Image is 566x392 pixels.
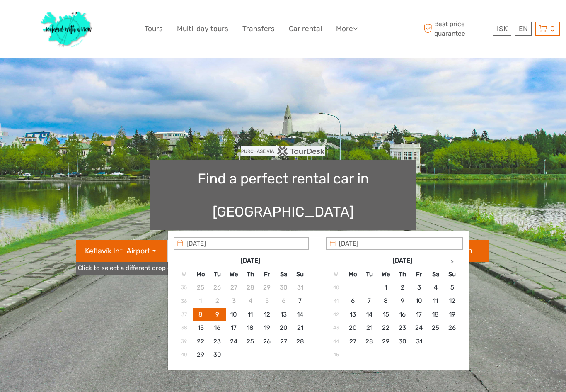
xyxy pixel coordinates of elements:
th: Tu [361,268,377,281]
td: 15 [377,308,394,321]
td: 12 [259,308,275,321]
th: Mo [344,268,361,281]
td: 28 [292,335,308,348]
td: 7 [292,295,308,308]
td: 4 [242,295,259,308]
th: Sa [427,268,444,281]
td: 6 [275,295,292,308]
a: More [336,23,358,35]
td: 18 [427,308,444,321]
td: 21 [292,321,308,335]
h1: Find a perfect rental car in [GEOGRAPHIC_DATA] [150,160,416,230]
td: 27 [225,281,242,294]
td: 40 [176,348,192,362]
a: Tours [145,23,163,35]
td: 25 [192,281,209,294]
td: 29 [377,335,394,348]
td: 3 [225,295,242,308]
th: Sa [275,268,292,281]
th: Tu [209,268,225,281]
td: 30 [209,348,225,362]
td: 18 [242,321,259,335]
td: 1 [192,295,209,308]
span: ISK [497,24,508,33]
a: Car rental [289,23,322,35]
td: 5 [444,281,460,294]
td: 1 [377,281,394,294]
td: 22 [377,321,394,335]
th: W [328,268,344,281]
td: 22 [192,335,209,348]
td: 27 [275,335,292,348]
td: 30 [394,335,411,348]
td: 5 [259,295,275,308]
td: 17 [411,308,427,321]
td: 24 [411,321,427,335]
td: 24 [225,335,242,348]
td: 37 [176,308,192,321]
td: 29 [192,348,209,362]
td: 25 [427,321,444,335]
td: 2 [394,281,411,294]
td: 21 [361,321,377,335]
td: 45 [328,348,344,362]
th: Th [242,268,259,281]
span: 0 [549,24,556,33]
td: 27 [344,335,361,348]
a: Multi-day tours [177,23,228,35]
td: 19 [444,308,460,321]
div: EN [515,22,532,36]
th: Su [444,268,460,281]
td: 30 [275,281,292,294]
td: 36 [176,295,192,308]
td: 15 [192,321,209,335]
td: 7 [361,295,377,308]
th: We [225,268,242,281]
th: Fr [411,268,427,281]
a: Transfers [242,23,275,35]
td: 14 [361,308,377,321]
td: 28 [242,281,259,294]
td: 42 [328,308,344,321]
p: We're away right now. Please check back later! [12,15,94,21]
th: We [377,268,394,281]
td: 41 [328,295,344,308]
td: 43 [328,321,344,335]
td: 35 [176,281,192,294]
td: 14 [292,308,308,321]
td: 12 [444,295,460,308]
td: 3 [411,281,427,294]
td: 23 [209,335,225,348]
th: Fr [259,268,275,281]
td: 40 [328,281,344,294]
td: 6 [344,295,361,308]
th: W [176,268,192,281]
td: 26 [209,281,225,294]
button: Open LiveChat chat widget [95,13,105,23]
td: 28 [361,335,377,348]
td: 38 [176,321,192,335]
td: 9 [394,295,411,308]
td: 44 [328,335,344,348]
td: 11 [242,308,259,321]
button: Keflavík Int. Airport [76,240,167,262]
td: 29 [259,281,275,294]
td: 13 [344,308,361,321]
th: [DATE] [361,254,444,268]
td: 8 [192,308,209,321]
td: 25 [242,335,259,348]
a: Click to select a different drop off place [76,262,194,275]
td: 2 [209,295,225,308]
td: 16 [394,308,411,321]
td: 39 [176,335,192,348]
td: 23 [394,321,411,335]
img: 1077-ca632067-b948-436b-9c7a-efe9894e108b_logo_big.jpg [36,6,97,51]
td: 19 [259,321,275,335]
td: 8 [377,295,394,308]
td: 31 [411,335,427,348]
td: 13 [275,308,292,321]
td: 16 [209,321,225,335]
span: Best price guarantee [421,19,491,38]
th: Mo [192,268,209,281]
td: 4 [427,281,444,294]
